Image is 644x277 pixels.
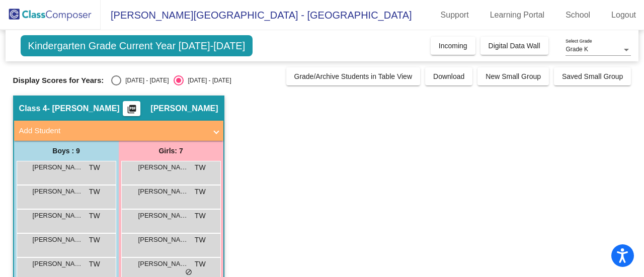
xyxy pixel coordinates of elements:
a: Logout [603,7,644,23]
span: [PERSON_NAME] [33,162,83,172]
span: [PERSON_NAME][GEOGRAPHIC_DATA] - [GEOGRAPHIC_DATA] [101,7,412,23]
div: Girls: 7 [119,141,223,161]
span: [PERSON_NAME] [138,211,189,221]
mat-expansion-panel-header: Add Student [14,121,223,141]
span: [PERSON_NAME] [33,259,83,269]
mat-icon: picture_as_pdf [126,104,138,118]
span: TW [195,162,206,173]
span: TW [195,235,206,245]
span: do_not_disturb_alt [185,268,192,276]
button: Saved Small Group [554,67,631,85]
span: TW [89,187,100,197]
span: [PERSON_NAME] [150,104,218,114]
span: [PERSON_NAME] [138,235,189,245]
span: Kindergarten Grade Current Year [DATE]-[DATE] [21,35,253,56]
button: Incoming [431,37,475,55]
div: [DATE] - [DATE] [184,76,231,85]
div: [DATE] - [DATE] [121,76,169,85]
span: Digital Data Wall [489,42,540,50]
span: TW [89,211,100,221]
span: Class 4 [19,104,47,114]
span: [PERSON_NAME] [138,259,189,269]
a: School [557,7,598,23]
mat-radio-group: Select an option [111,75,231,85]
span: - [PERSON_NAME] [47,104,120,114]
button: New Small Group [477,67,549,85]
span: Display Scores for Years: [13,76,104,85]
span: New Small Group [486,72,541,80]
span: TW [195,211,206,221]
span: Download [433,72,464,80]
button: Download [425,67,472,85]
a: Support [433,7,477,23]
span: TW [89,259,100,269]
span: [PERSON_NAME] [33,211,83,221]
span: TW [89,162,100,173]
span: [PERSON_NAME] [33,235,83,245]
span: Saved Small Group [562,72,623,80]
span: TW [195,259,206,269]
mat-panel-title: Add Student [19,125,206,137]
span: Grade K [566,46,588,53]
span: [PERSON_NAME] [138,162,189,172]
span: [PERSON_NAME] [138,187,189,197]
button: Print Students Details [123,101,140,116]
span: Grade/Archive Students in Table View [294,72,413,80]
a: Learning Portal [482,7,553,23]
div: Boys : 9 [14,141,119,161]
span: TW [89,235,100,245]
span: [PERSON_NAME] [33,187,83,197]
span: TW [195,187,206,197]
button: Digital Data Wall [480,37,548,55]
span: Incoming [439,42,467,50]
button: Grade/Archive Students in Table View [286,67,421,85]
